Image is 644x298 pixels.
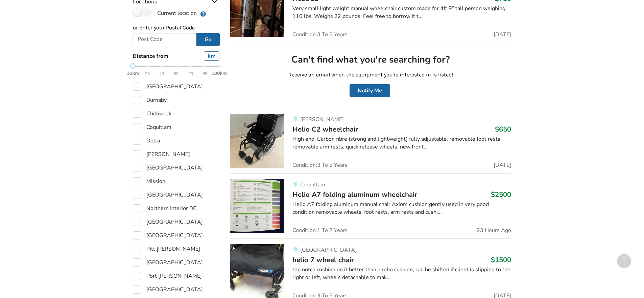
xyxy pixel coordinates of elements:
div: Helio A7 folding aluminum manual chair Axiom cushion gently used in very good condition removable... [292,201,511,216]
label: Mission [133,177,165,185]
p: Receive an email when the equipment you're interested in is listed! [236,71,506,79]
label: [GEOGRAPHIC_DATA] [133,258,203,267]
span: [DATE] [494,162,511,168]
label: [PERSON_NAME] [133,150,190,158]
span: Distance from [133,53,168,59]
strong: 10km [127,70,139,76]
label: Burnaby [133,96,167,104]
span: Condition: 1 To 2 Years [292,228,348,233]
h3: $2500 [491,190,511,199]
span: Helio C2 wheelchair [292,124,358,134]
button: Go [196,33,220,46]
label: Northern Interior BC [133,204,197,212]
label: Pitt [PERSON_NAME] [133,245,200,253]
span: [PERSON_NAME] [300,116,344,123]
span: 25 [145,70,150,78]
label: [GEOGRAPHIC_DATA] [133,164,203,172]
h3: $650 [495,125,511,134]
label: Coquitlam [133,123,171,131]
label: [GEOGRAPHIC_DATA] [133,231,203,239]
span: 23 Hours Ago [477,228,511,233]
div: Very small light weight manual wheelchair custom made for 4ft 9” tall person weighing 110 lbs. We... [292,5,511,20]
input: Post Code [133,33,196,46]
span: Helio A7 folding aluminum wheelchair [292,190,417,199]
label: [GEOGRAPHIC_DATA] [133,218,203,226]
label: Port [PERSON_NAME] [133,272,202,280]
h3: $1500 [491,255,511,264]
img: mobility-helio a7 folding aluminum wheelchair [230,179,284,233]
div: km [204,51,219,61]
span: 40 [159,70,164,78]
div: top notch cushion on it better than a roho cushion, can be shifted if client is slipping to the r... [292,266,511,281]
span: Condition: 3 To 5 Years [292,32,348,37]
strong: 100km [212,70,227,76]
img: mobility-helio c2 wheelchair [230,114,284,168]
span: Coquitlam [300,181,325,188]
div: High end, Carbon fibre (strong and lightweight) fully adjustable, removable foot rests, removable... [292,135,511,151]
p: or Enter your Postal Code [133,24,219,32]
span: [GEOGRAPHIC_DATA] [300,246,357,254]
label: Chilliwack [133,110,171,118]
span: 55 [174,70,178,78]
span: [DATE] [494,32,511,37]
label: [GEOGRAPHIC_DATA] [133,285,203,294]
label: [GEOGRAPHIC_DATA] [133,191,203,199]
button: Notify Me [350,84,390,97]
h2: Can't find what you're searching for? [236,54,506,66]
label: [GEOGRAPHIC_DATA] [133,83,203,91]
span: 70 [188,70,193,78]
label: Current location [133,8,197,17]
span: Condition: 3 To 5 Years [292,162,348,168]
label: Delta [133,137,160,145]
span: 85 [202,70,207,78]
a: mobility-helio c2 wheelchair[PERSON_NAME]Helio C2 wheelchair$650High end, Carbon fibre (strong an... [230,108,511,173]
span: helio 7 wheel chair [292,255,354,265]
a: mobility-helio a7 folding aluminum wheelchairCoquitlamHelio A7 folding aluminum wheelchair$2500He... [230,173,511,238]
